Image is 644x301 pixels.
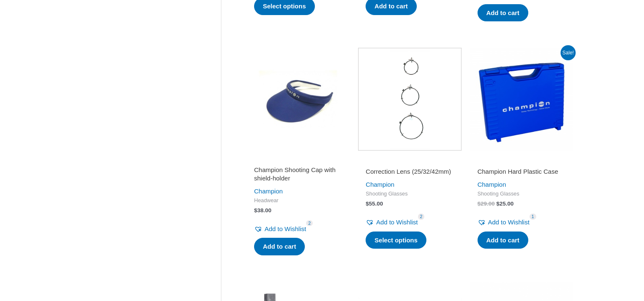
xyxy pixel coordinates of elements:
bdi: 38.00 [254,207,271,214]
a: Champion Hard Plastic Case [478,167,566,179]
span: $ [478,201,481,207]
a: Champion [478,181,506,188]
span: 2 [418,214,425,220]
a: Champion [254,188,283,195]
a: Select options for “Correction Lens (25/32/42mm)” [366,232,426,249]
a: Add to Wishlist [254,223,306,235]
span: Shooting Glasses [366,190,454,198]
span: $ [366,201,369,207]
span: Headwear [254,197,342,204]
img: Champion Hard Plastic Case [470,48,573,151]
h2: Correction Lens (25/32/42mm) [366,167,454,176]
bdi: 55.00 [366,201,383,207]
iframe: Customer reviews powered by Trustpilot [254,156,342,166]
img: Correction lens [358,48,461,151]
a: Champion Shooting Cap with shield-holder [254,166,342,185]
a: Add to Wishlist [366,216,418,228]
img: Champion Shooting Cap [247,48,350,151]
span: Sale! [561,45,576,60]
span: Shooting Glasses [478,190,566,198]
span: Add to Wishlist [376,219,418,226]
span: $ [254,207,257,214]
span: 2 [306,220,313,226]
iframe: Customer reviews powered by Trustpilot [366,156,454,166]
h2: Champion Hard Plastic Case [478,167,566,176]
a: Add to cart: “Champion Hard Plastic Case” [478,232,528,249]
a: Add to cart: “Champion Shooting Cap with shield-holder” [254,238,305,255]
span: Add to Wishlist [265,225,306,232]
span: 1 [530,214,536,220]
bdi: 29.00 [478,201,495,207]
span: $ [496,201,500,207]
span: Add to Wishlist [488,219,530,226]
a: Champion [366,181,394,188]
bdi: 25.00 [496,201,514,207]
a: Add to Wishlist [478,216,530,228]
h2: Champion Shooting Cap with shield-holder [254,166,342,182]
iframe: Customer reviews powered by Trustpilot [478,156,566,166]
a: Correction Lens (25/32/42mm) [366,167,454,179]
a: Add to cart: “3-colour filter set for Gehmann 390” [478,4,528,22]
